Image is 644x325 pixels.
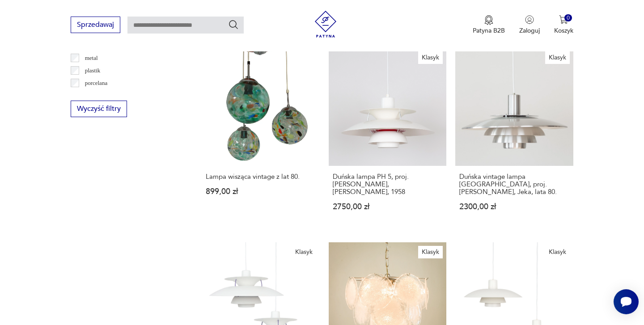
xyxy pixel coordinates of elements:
a: Lampa wisząca vintage z lat 80.Lampa wisząca vintage z lat 80.899,00 zł [202,48,319,228]
h3: Lampa wisząca vintage z lat 80. [206,173,315,181]
img: Ikonka użytkownika [525,15,534,24]
p: Zaloguj [519,26,540,35]
button: Patyna B2B [473,15,505,35]
p: plastik [85,66,101,76]
button: Wyczyść filtry [71,101,127,117]
img: Ikona medalu [484,15,493,25]
p: porcelana [85,78,108,88]
h3: Duńska vintage lampa [GEOGRAPHIC_DATA], proj. [PERSON_NAME], Jeka, lata 80. [459,173,569,196]
p: metal [85,53,98,63]
a: KlasykDuńska vintage lampa Verona, proj. Kurt Wiborg, Jeka, lata 80.Duńska vintage lampa [GEOGRAP... [455,48,573,228]
a: Ikona medaluPatyna B2B [473,15,505,35]
h3: Duńska lampa PH 5, proj. [PERSON_NAME], [PERSON_NAME], 1958 [333,173,442,196]
button: Sprzedawaj [71,17,120,33]
button: Szukaj [228,19,239,30]
div: 0 [564,14,572,22]
p: 899,00 zł [206,188,315,195]
a: KlasykDuńska lampa PH 5, proj. Poul Henningsen, Louis Poulsen, 1958Duńska lampa PH 5, proj. [PERS... [329,48,446,228]
iframe: Smartsupp widget button [614,289,639,314]
p: 2750,00 zł [333,203,442,211]
p: porcelit [85,91,103,101]
button: Zaloguj [519,15,540,35]
img: Patyna - sklep z meblami i dekoracjami vintage [312,11,339,38]
button: 0Koszyk [554,15,573,35]
a: Sprzedawaj [71,22,120,29]
p: Patyna B2B [473,26,505,35]
p: 2300,00 zł [459,203,569,211]
img: Ikona koszyka [559,15,568,24]
p: Koszyk [554,26,573,35]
